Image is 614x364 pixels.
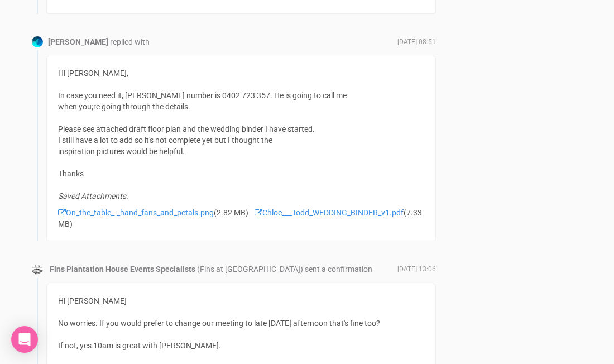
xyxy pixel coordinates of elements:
[397,265,436,274] span: [DATE] 13:06
[58,208,214,217] a: On_the_table_-_hand_fans_and_petals.png
[50,265,195,274] strong: Fins Plantation House Events Specialists
[58,208,248,217] span: (2.82 MB)
[197,265,372,274] span: (Fins at [GEOGRAPHIC_DATA]) sent a confirmation
[58,208,422,228] span: (7.33 MB)
[11,326,38,353] div: Open Intercom Messenger
[48,37,108,46] strong: [PERSON_NAME]
[58,191,128,200] i: Saved Attachments:
[397,37,436,47] span: [DATE] 08:51
[110,37,150,46] span: replied with
[32,36,43,47] img: Profile Image
[46,56,436,241] div: Hi [PERSON_NAME], In case you need it, [PERSON_NAME] number is 0402 723 357. He is going to call ...
[32,264,43,275] img: data
[255,208,404,217] a: Chloe___Todd_WEDDING_BINDER_v1.pdf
